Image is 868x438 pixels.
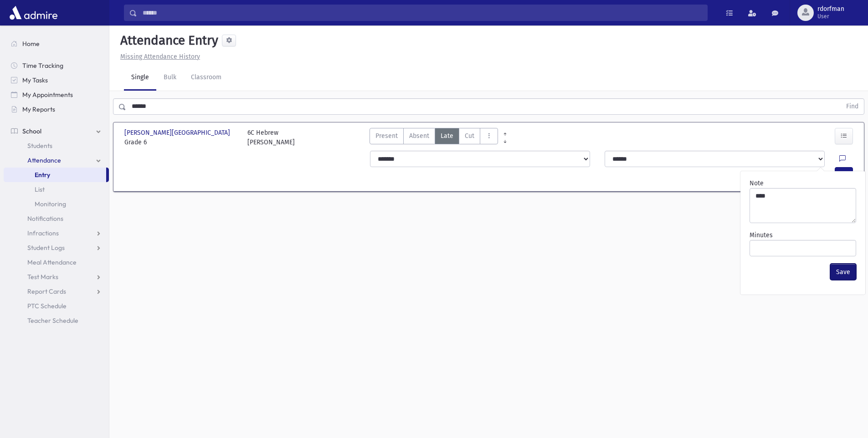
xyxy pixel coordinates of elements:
a: List [4,182,109,197]
a: Test Marks [4,270,109,284]
label: Note [750,178,764,188]
a: Meal Attendance [4,255,109,270]
a: Single [124,65,156,91]
span: Grade 6 [124,138,238,147]
span: Test Marks [27,273,58,281]
span: Student Logs [27,244,65,252]
span: PTC Schedule [27,302,67,310]
u: Missing Attendance History [120,53,200,61]
span: Monitoring [35,200,66,208]
a: Missing Attendance History [117,53,200,61]
a: Report Cards [4,284,109,299]
a: Monitoring [4,197,109,211]
span: Students [27,142,52,150]
span: Notifications [27,214,63,223]
span: Home [22,40,40,48]
a: My Tasks [4,73,109,87]
a: Time Tracking [4,58,109,73]
div: AttTypes [370,128,498,147]
a: My Reports [4,102,109,117]
span: Attendance [27,156,61,164]
span: Infractions [27,229,59,237]
span: My Tasks [22,76,48,84]
span: My Reports [22,105,55,113]
a: PTC Schedule [4,299,109,313]
a: My Appointments [4,87,109,102]
a: Infractions [4,226,109,240]
span: List [35,185,45,194]
a: Students [4,138,109,153]
a: Attendance [4,153,109,168]
span: Teacher Schedule [27,316,78,325]
a: School [4,124,109,138]
span: Meal Attendance [27,258,77,266]
a: Entry [4,168,106,182]
span: [PERSON_NAME][GEOGRAPHIC_DATA] [124,128,232,138]
input: Search [137,5,707,21]
span: My Appointments [22,91,73,99]
a: Student Logs [4,240,109,255]
span: Present [375,131,398,141]
span: Time Tracking [22,61,63,70]
h5: Attendance Entry [117,33,218,48]
span: Cut [465,131,474,141]
span: Absent [409,131,429,141]
span: Entry [35,171,50,179]
a: Classroom [184,65,229,91]
button: Find [841,99,864,114]
a: Teacher Schedule [4,313,109,328]
img: AdmirePro [7,4,60,22]
span: School [22,127,41,135]
span: Report Cards [27,287,66,295]
a: Bulk [156,65,184,91]
label: Minutes [750,230,773,240]
a: Notifications [4,211,109,226]
div: 6C Hebrew [PERSON_NAME] [247,128,295,147]
a: Home [4,36,109,51]
span: Late [441,131,453,141]
span: User [817,13,844,20]
span: rdorfman [817,5,844,13]
button: Save [830,264,856,280]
